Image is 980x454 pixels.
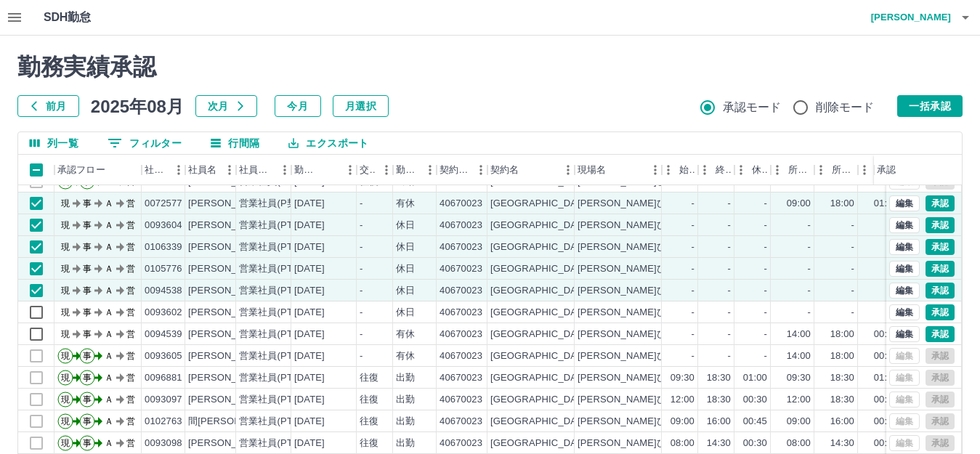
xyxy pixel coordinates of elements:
[440,415,482,429] div: 40670023
[889,304,920,320] button: 編集
[578,306,738,320] div: [PERSON_NAME]ひまわりクラブ第1
[490,371,591,385] div: [GEOGRAPHIC_DATA]
[188,240,267,254] div: [PERSON_NAME]
[671,393,694,407] div: 12:00
[808,306,811,320] div: -
[787,328,811,341] div: 14:00
[771,155,814,185] div: 所定開始
[105,264,113,274] text: Ａ
[874,349,898,363] div: 00:00
[578,197,738,211] div: [PERSON_NAME]ひまわりクラブ第1
[490,262,591,276] div: [GEOGRAPHIC_DATA]
[61,264,70,274] text: 現
[671,371,694,385] div: 09:30
[239,393,315,407] div: 営業社員(PT契約)
[832,155,855,185] div: 所定終業
[274,159,296,181] button: メニュー
[105,329,113,339] text: Ａ
[851,284,854,298] div: -
[145,393,182,407] div: 0093097
[83,438,92,448] text: 事
[830,393,854,407] div: 18:30
[291,155,357,185] div: 勤務日
[396,240,415,254] div: 休日
[575,155,662,185] div: 現場名
[239,437,315,450] div: 営業社員(PT契約)
[239,371,315,385] div: 営業社員(PT契約)
[396,197,415,211] div: 有休
[393,155,437,185] div: 勤務区分
[105,307,113,317] text: Ａ
[671,415,694,429] div: 09:00
[419,159,441,181] button: メニュー
[126,220,135,230] text: 営
[490,155,519,185] div: 契約名
[168,159,190,181] button: メニュー
[440,240,482,254] div: 40670023
[692,240,694,254] div: -
[874,197,898,211] div: 01:00
[83,220,92,230] text: 事
[490,219,591,232] div: [GEOGRAPHIC_DATA]
[188,371,267,385] div: [PERSON_NAME]
[339,159,361,181] button: メニュー
[926,304,955,320] button: 承認
[644,159,666,181] button: メニュー
[239,197,309,211] div: 営業社員(P契約)
[578,349,738,363] div: [PERSON_NAME]ひまわりクラブ第1
[360,415,378,429] div: 往復
[239,306,315,320] div: 営業社員(PT契約)
[396,328,415,341] div: 有休
[126,438,135,448] text: 営
[145,415,182,429] div: 0102763
[126,351,135,361] text: 営
[18,132,90,154] button: 列選択
[808,219,811,232] div: -
[145,197,182,211] div: 0072577
[96,132,193,154] button: フィルター表示
[578,328,738,341] div: [PERSON_NAME]ひまわりクラブ第1
[105,394,113,405] text: Ａ
[145,240,182,254] div: 0106339
[145,371,182,385] div: 0096881
[142,155,185,185] div: 社員番号
[490,306,591,320] div: [GEOGRAPHIC_DATA]
[17,53,963,81] h2: 勤務実績承認
[294,262,325,276] div: [DATE]
[578,415,738,429] div: [PERSON_NAME]ひまわりクラブ第1
[692,349,694,363] div: -
[360,155,376,185] div: 交通費
[926,283,955,299] button: 承認
[787,437,811,450] div: 08:00
[188,393,267,407] div: [PERSON_NAME]
[728,306,731,320] div: -
[126,307,135,317] text: 営
[126,416,135,426] text: 営
[294,415,325,429] div: [DATE]
[728,328,731,341] div: -
[728,197,731,211] div: -
[360,328,363,341] div: -
[707,415,731,429] div: 16:00
[239,262,315,276] div: 営業社員(PT契約)
[830,437,854,450] div: 14:30
[83,329,92,339] text: 事
[239,349,315,363] div: 営業社員(PT契約)
[830,371,854,385] div: 18:30
[788,155,811,185] div: 所定開始
[91,95,184,117] h5: 2025年08月
[578,393,738,407] div: [PERSON_NAME]ひまわりクラブ第1
[764,262,767,276] div: -
[61,307,70,317] text: 現
[61,198,70,208] text: 現
[897,95,963,117] button: 一括承認
[360,393,378,407] div: 往復
[851,262,854,276] div: -
[396,349,415,363] div: 有休
[490,393,591,407] div: [GEOGRAPHIC_DATA]
[277,132,380,154] button: エクスポート
[61,242,70,252] text: 現
[83,242,92,252] text: 事
[360,197,363,211] div: -
[440,284,482,298] div: 40670023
